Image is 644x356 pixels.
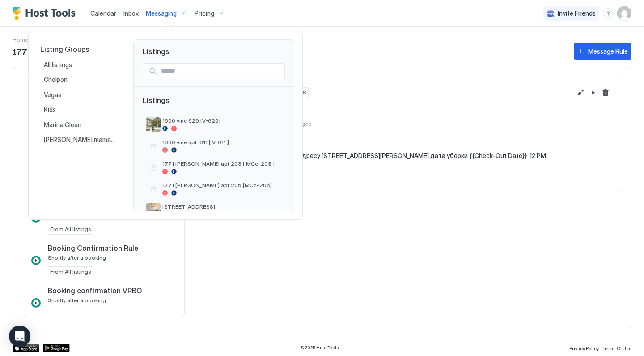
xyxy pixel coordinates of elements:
[44,76,69,84] span: Cholpon
[162,139,281,146] span: 1600 vine apt 611 [ V-611 ]
[44,106,57,114] span: Kids
[44,91,63,99] span: Vegas
[44,136,115,144] span: [PERSON_NAME] mama egora
[44,121,83,129] span: Marina Clean
[162,160,281,167] span: 1771 [PERSON_NAME] apt 203 [ MCc-203 ]
[134,40,294,56] span: Listings
[44,61,73,69] span: All listings
[146,117,161,132] div: listing image
[9,326,30,347] div: Open Intercom Messenger
[162,117,281,124] span: 1600 vine 629 [V-629]
[40,45,119,54] span: Listing Groups
[157,64,284,79] input: Input Field
[143,96,285,114] span: Listings
[162,203,281,210] span: [STREET_ADDRESS]
[162,182,281,189] span: 1771 [PERSON_NAME] apt 205 [MCc-205]
[146,203,161,218] div: listing image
